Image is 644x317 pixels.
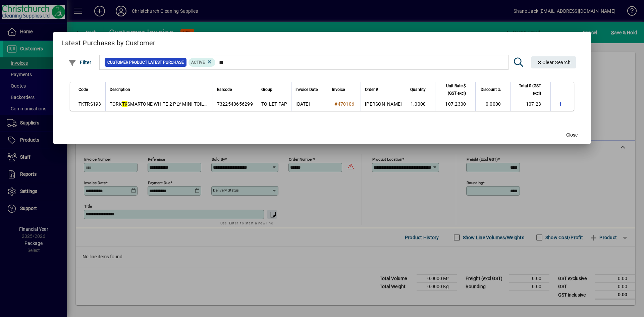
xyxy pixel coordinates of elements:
[481,86,501,93] span: Discount %
[296,86,318,93] span: Invoice Date
[191,60,205,65] span: Active
[261,86,287,93] div: Group
[410,86,432,93] div: Quantity
[189,58,215,67] mat-chip: Product Activation Status: Active
[110,86,209,93] div: Description
[510,97,550,111] td: 107.23
[332,86,345,93] span: Invoice
[122,101,128,107] em: T9
[439,82,466,97] span: Unit Rate $ (GST excl)
[78,86,101,93] div: Code
[261,101,287,107] span: TOILET PAP
[365,86,402,93] div: Order #
[410,86,426,93] span: Quantity
[78,101,101,107] span: TKTRS193
[566,131,578,139] span: Close
[110,86,130,93] span: Description
[68,60,92,65] span: Filter
[332,86,357,93] div: Invoice
[365,86,378,93] span: Order #
[537,60,571,65] span: Clear Search
[334,101,337,107] span: #
[110,101,252,107] span: TORK SMARTONE WHITE 2 PLY MINI TOILET ROLLS 150M X12S
[217,86,232,93] span: Barcode
[561,129,583,141] button: Close
[361,97,406,111] td: [PERSON_NAME]
[338,101,355,107] span: 470106
[53,32,591,51] h2: Latest Purchases by Customer
[406,97,435,111] td: 1.0000
[475,97,510,111] td: 0.0000
[67,56,93,68] button: Filter
[531,56,576,68] button: Clear
[291,97,328,111] td: [DATE]
[480,86,507,93] div: Discount %
[515,82,547,97] div: Total $ (GST excl)
[439,82,472,97] div: Unit Rate $ (GST excl)
[78,86,88,93] span: Code
[107,59,184,66] span: Customer Product Latest Purchase
[435,97,475,111] td: 107.2300
[515,82,541,97] span: Total $ (GST excl)
[332,100,357,108] a: #470106
[217,86,253,93] div: Barcode
[296,86,324,93] div: Invoice Date
[261,86,272,93] span: Group
[217,101,253,107] span: 7322540656299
